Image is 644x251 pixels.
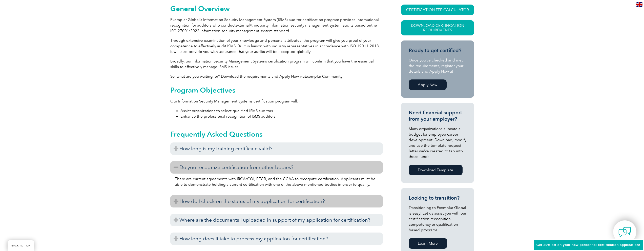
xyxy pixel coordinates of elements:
[170,98,383,104] p: Our Information Security Management Systems certification program will:
[536,243,640,247] span: Get 20% off on your new personnel certification application!
[170,38,383,54] p: Through extensive examination of your knowledge and personal attributes, the program will give yo...
[180,114,383,119] li: Enhance the professional recognition of ISMS auditors.
[409,205,466,233] p: Transitioning to Exemplar Global is easy! Let us assist you with our certification recognition, c...
[8,240,34,251] a: BACK TO TOP
[409,57,466,74] p: Once you’ve checked and met the requirements, register your details and Apply Now at
[618,226,631,238] img: contact-chat.png
[170,86,383,94] h2: Program Objectives
[409,238,447,249] a: Learn More
[409,110,466,122] h3: Need financial support from your employer?
[305,74,342,79] a: Exemplar Community
[409,47,466,54] h3: Ready to get certified?
[401,5,474,15] a: CERTIFICATION FEE CALCULATOR
[170,5,383,13] h2: General Overview
[409,195,466,201] h3: Looking to transition?
[260,23,371,28] span: party information security management system audits based on
[170,233,383,245] h3: How long does it take to process my application for certification?
[180,108,383,114] li: Assist organizations to select qualified ISMS auditors
[170,74,383,79] p: So, what are you waiting for? Download the requirements and Apply Now via .
[170,142,383,155] h3: How long is my training certificate valid?
[636,2,642,7] img: en
[409,126,466,159] p: Many organizations allocate a budget for employee career development. Download, modify and use th...
[409,79,447,90] a: Apply Now
[175,176,378,187] p: There are current agreements with IRCA/CQI, PECB, and the CCAA to recognize certification. Applic...
[170,17,383,34] p: Exemplar Global’s Information Security Management System (ISMS) auditor certification program pro...
[236,23,260,28] span: external/third
[401,20,474,35] a: Download Certification Requirements
[409,165,463,175] a: Download Template
[170,161,383,174] h3: Do you recognize certification from other bodies?
[170,195,383,207] h3: How do I check on the status of my application for certification?
[170,58,383,70] p: Broadly, our Information Security Management Systems certification program will confirm that you ...
[170,130,383,138] h2: Frequently Asked Questions
[170,214,383,226] h3: Where are the documents I uploaded in support of my application for certification?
